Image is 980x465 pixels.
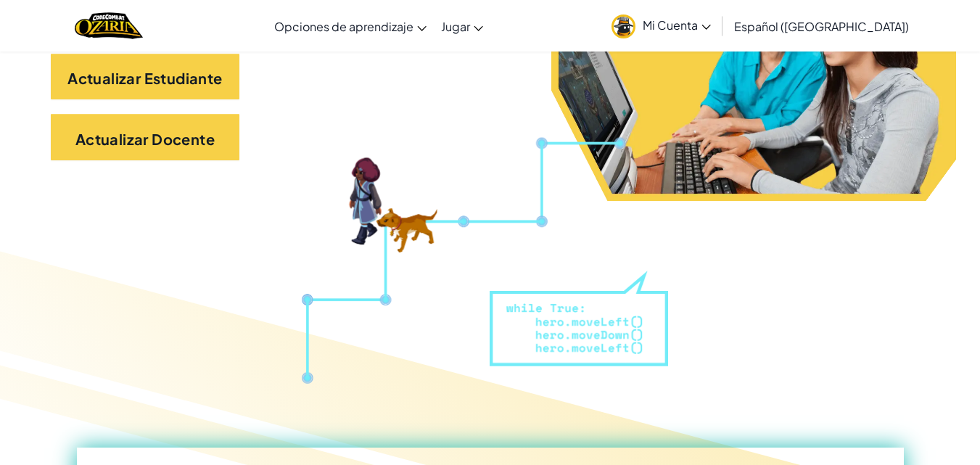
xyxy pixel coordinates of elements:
[604,3,718,49] a: Mi Cuenta
[75,129,215,147] font: Actualizar Docente
[643,17,698,33] font: Mi Cuenta
[274,19,413,34] font: Opciones de aprendizaje
[434,7,490,46] a: Jugar
[727,7,916,46] a: Español ([GEOGRAPHIC_DATA])
[51,54,239,100] a: Actualizar Estudiante
[267,7,434,46] a: Opciones de aprendizaje
[75,11,142,41] a: Logotipo de Ozaria de CodeCombat
[75,11,142,41] img: Hogar
[67,68,222,86] font: Actualizar Estudiante
[441,19,470,34] font: Jugar
[734,19,909,34] font: Español ([GEOGRAPHIC_DATA])
[612,15,635,38] img: avatar
[51,114,239,160] a: Actualizar Docente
